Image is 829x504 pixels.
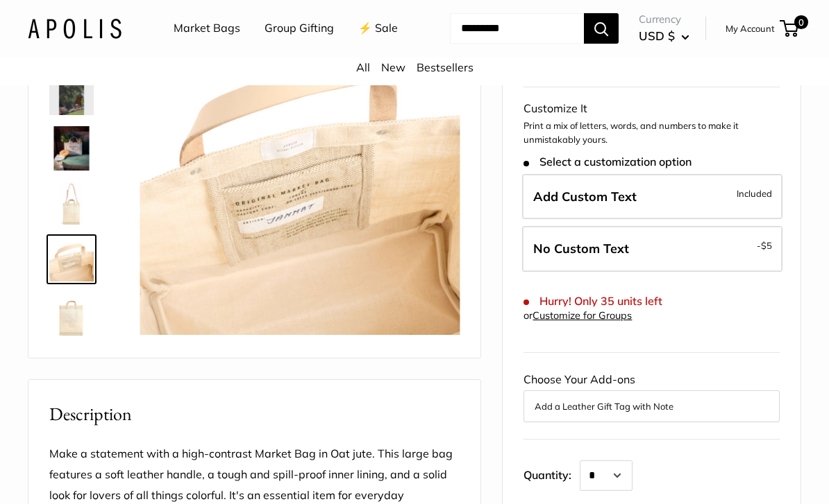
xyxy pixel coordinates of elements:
div: or [524,307,632,326]
a: Group Gifting [265,19,334,40]
img: Market Bag in Oat Strap [49,182,94,227]
span: $5 [761,241,772,252]
span: - [757,238,772,254]
button: USD $ [639,26,689,48]
label: Add Custom Text [522,175,782,220]
span: Add Custom Text [533,189,637,205]
a: Market Bags [174,19,240,40]
button: Search [584,14,619,44]
span: Hurry! Only 35 units left [524,295,662,309]
a: All [356,61,370,75]
span: 0 [794,16,808,30]
div: Customize It [524,99,780,120]
a: New [381,61,405,75]
span: Select a customization option [524,156,691,169]
label: Quantity: [524,457,580,492]
input: Search... [450,14,584,44]
a: Market Bag in Oat Strap [47,235,97,285]
label: Leave Blank [522,227,782,272]
a: ⚡️ Sale [358,19,398,40]
img: Apolis [28,19,122,39]
img: Market Bag in Oat Strap [49,293,94,338]
a: Bestsellers [417,61,474,75]
a: Market Bag in Oat Strap [47,69,97,119]
a: 0 [781,21,798,37]
img: Market Bag in Oat Strap [49,127,94,171]
span: No Custom Text [533,241,629,257]
p: Print a mix of letters, words, and numbers to make it unmistakably yours. [524,120,780,147]
a: Market Bag in Oat Strap [47,124,97,174]
div: Choose Your Add-ons [524,370,780,423]
span: USD $ [639,29,675,44]
img: Market Bag in Oat Strap [49,71,94,116]
a: Market Bag in Oat Strap [47,180,97,229]
a: Customize for Groups [533,310,632,322]
span: Currency [639,10,689,30]
span: Included [737,186,772,202]
a: My Account [726,21,775,37]
button: Add a Leather Gift Tag with Note [535,399,769,415]
img: Market Bag in Oat Strap [49,238,94,282]
a: Market Bag in Oat Strap [47,290,97,340]
img: Market Bag in Oat Strap [140,16,460,336]
h2: Description [49,401,460,428]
